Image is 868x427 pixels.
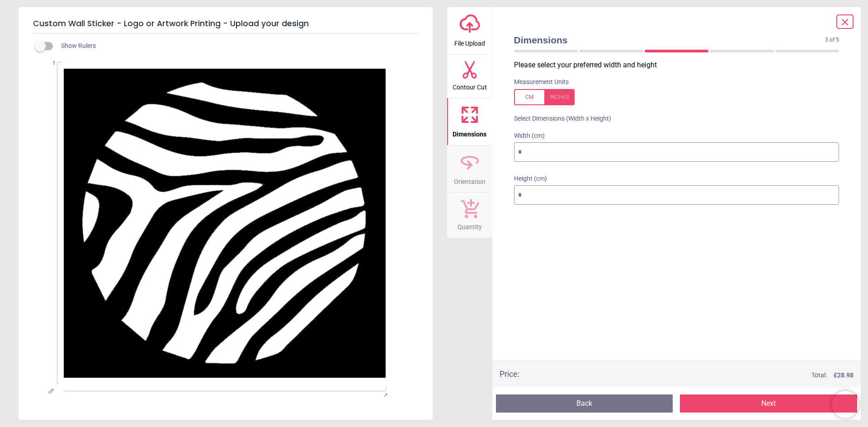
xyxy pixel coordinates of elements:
span: 1 [382,392,388,398]
span: File Upload [454,35,485,48]
span: Orientation [454,173,486,187]
span: cm [47,387,55,395]
label: Height (cm) [514,174,840,183]
span: Dimensions [514,33,826,47]
button: Dimensions [447,98,492,145]
div: Total: [533,371,854,380]
span: 3 of 5 [825,36,839,44]
span: Contour Cut [453,79,487,92]
span: £ [834,371,854,380]
span: 1 [38,60,56,67]
div: Show Rulers [40,41,433,52]
span: 28.98 [837,371,854,379]
span: Quantity [458,218,482,232]
iframe: Brevo live chat [832,391,859,418]
div: Price : [500,368,519,380]
button: Orientation [447,145,492,192]
button: Next [680,394,857,413]
label: Width (cm) [514,131,840,141]
h5: Custom Wall Sticker - Logo or Artwork Printing - Upload your design [33,14,418,33]
label: Select Dimensions (Width x Height) [507,114,611,123]
button: Contour Cut [447,55,492,98]
button: Back [496,394,673,413]
button: File Upload [447,7,492,54]
label: Measurement Units [514,78,569,87]
span: Dimensions [453,126,486,139]
p: Please select your preferred width and height [514,60,847,70]
button: Quantity [447,192,492,238]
